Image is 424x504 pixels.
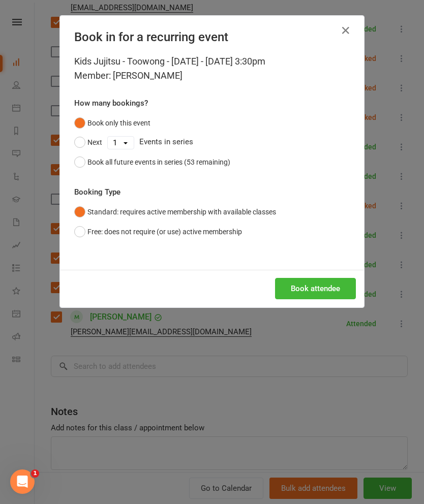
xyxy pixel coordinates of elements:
[74,133,102,152] button: Next
[74,222,242,241] button: Free: does not require (or use) active membership
[10,469,35,494] iframe: Intercom live chat
[74,113,150,133] button: Book only this event
[74,186,120,198] label: Booking Type
[74,54,350,83] div: Kids Jujitsu - Toowong - [DATE] - [DATE] 3:30pm Member: [PERSON_NAME]
[74,152,230,172] button: Book all future events in series (53 remaining)
[275,278,356,299] button: Book attendee
[74,30,350,44] h4: Book in for a recurring event
[31,469,39,478] span: 1
[74,202,276,222] button: Standard: requires active membership with available classes
[338,22,354,39] button: Close
[74,133,350,152] div: Events in series
[87,156,230,168] div: Book all future events in series (53 remaining)
[74,97,148,109] label: How many bookings?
